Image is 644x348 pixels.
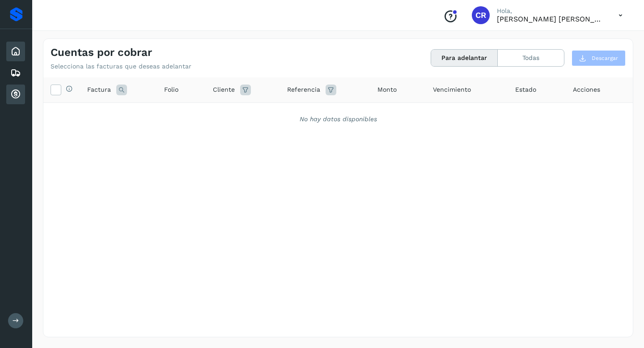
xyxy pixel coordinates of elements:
[377,85,397,94] span: Monto
[433,85,471,94] span: Vencimiento
[592,54,618,62] span: Descargar
[573,85,600,94] span: Acciones
[55,115,621,124] div: No hay datos disponibles
[51,63,191,70] p: Selecciona las facturas que deseas adelantar
[51,46,152,59] h4: Cuentas por cobrar
[87,85,111,94] span: Factura
[6,63,25,83] div: Embarques
[431,50,498,66] button: Para adelantar
[515,85,536,94] span: Estado
[287,85,320,94] span: Referencia
[6,85,25,104] div: Cuentas por cobrar
[572,50,626,66] button: Descargar
[497,15,604,23] p: CARLOS RODOLFO BELLI PEDRAZA
[6,42,25,61] div: Inicio
[164,85,178,94] span: Folio
[498,50,564,66] button: Todas
[497,7,604,15] p: Hola,
[213,85,235,94] span: Cliente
